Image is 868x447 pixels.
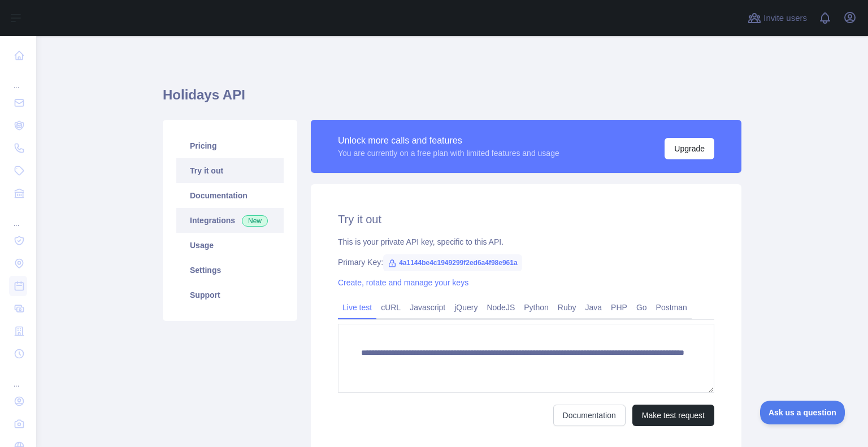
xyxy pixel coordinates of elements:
span: New [242,215,268,227]
iframe: Toggle Customer Support [760,401,845,424]
div: You are currently on a free plan with limited features and usage [338,147,559,159]
div: ... [9,366,27,389]
a: Create, rotate and manage your keys [338,278,468,287]
div: ... [9,68,27,90]
a: Integrations New [176,208,284,233]
button: Make test request [632,405,714,426]
a: cURL [376,298,405,316]
a: Go [632,298,652,316]
a: jQuery [450,298,482,316]
a: Settings [176,258,284,283]
h1: Holidays API [163,86,741,113]
a: Documentation [553,405,626,426]
a: Usage [176,233,284,258]
a: Documentation [176,183,284,208]
div: Unlock more calls and features [338,134,559,147]
button: Invite users [745,9,809,27]
a: NodeJS [482,298,519,316]
div: Primary Key: [338,257,714,268]
a: Live test [338,298,376,316]
button: Upgrade [665,138,714,159]
h2: Try it out [338,211,714,227]
div: ... [9,206,27,228]
a: Try it out [176,158,284,183]
a: Javascript [405,298,450,316]
a: Support [176,283,284,307]
a: Pricing [176,133,284,158]
span: Invite users [763,12,807,25]
a: Postman [652,298,692,316]
a: PHP [606,298,632,316]
a: Ruby [553,298,581,316]
a: Java [581,298,607,316]
span: 4a1144be4c1949299f2ed6a4f98e961a [383,254,522,271]
div: This is your private API key, specific to this API. [338,236,714,248]
a: Python [519,298,553,316]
